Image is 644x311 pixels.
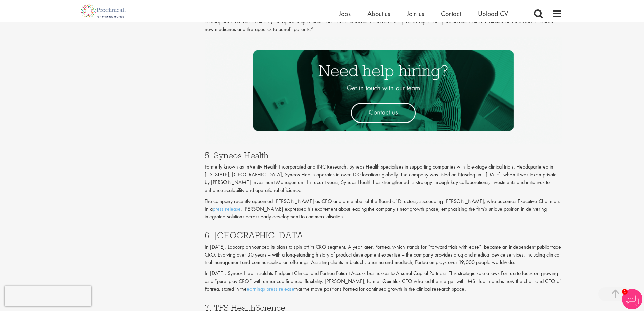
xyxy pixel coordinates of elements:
a: Jobs [339,9,351,18]
p: Formerly known as InVentiv Health Incorporated and INC Research, Syneos Health specialises in sup... [205,163,562,194]
p: In [DATE], Syneos Health sold its Endpoint Clinical and Fortrea Patient Access businesses to Arse... [205,270,562,293]
a: press release [213,205,241,213]
span: 1 [622,289,628,295]
a: Contact [441,9,461,18]
p: The company recently appointed [PERSON_NAME] as CEO and a member of the Board of Directors, succe... [205,198,562,221]
a: Upload CV [478,9,508,18]
img: Chatbot [622,289,642,309]
a: earnings press release [247,285,294,292]
a: Join us [407,9,424,18]
p: In [DATE], Labcorp announced its plans to spin off its CRO segment. A year later, Fortrea, which ... [205,243,562,267]
h3: 6. [GEOGRAPHIC_DATA] [205,231,562,240]
h3: 5. Syneos Health [205,151,562,160]
iframe: reCAPTCHA [5,286,91,306]
a: About us [367,9,390,18]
